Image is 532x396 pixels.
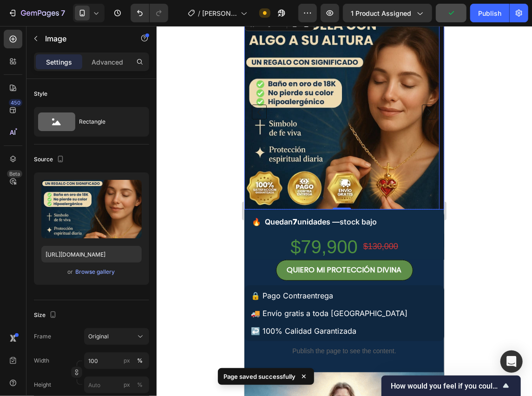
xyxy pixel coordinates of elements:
[68,266,73,277] span: or
[92,57,123,67] p: Advanced
[137,381,143,389] div: %
[121,355,132,366] button: %
[34,381,51,389] label: Height
[76,268,115,276] div: Browse gallery
[41,180,142,238] img: preview-image
[34,90,47,98] div: Style
[244,26,444,396] iframe: Design area
[41,246,142,263] input: https://example.com/image.jpg
[88,332,109,341] span: Original
[223,372,296,381] p: Page saved successfully
[134,355,145,366] button: px
[84,328,149,345] button: Original
[61,7,65,19] p: 7
[46,57,72,67] p: Settings
[7,170,22,178] div: Beta
[470,4,509,22] button: Publish
[9,99,22,106] div: 450
[79,111,136,132] div: Rectangle
[75,267,116,277] button: Browse gallery
[202,8,237,18] span: [PERSON_NAME]
[124,356,130,365] div: px
[391,382,500,390] span: How would you feel if you could no longer use GemPages?
[34,332,51,341] label: Frame
[84,376,149,393] input: px%
[343,4,432,22] button: 1 product assigned
[137,356,143,365] div: %
[4,4,69,22] button: 7
[121,379,132,390] button: %
[391,380,512,391] button: Show survey - How would you feel if you could no longer use GemPages?
[34,356,49,365] label: Width
[34,153,66,166] div: Source
[478,8,501,18] div: Publish
[45,33,124,44] p: Image
[34,309,59,322] div: Size
[500,350,523,373] div: Open Intercom Messenger
[351,8,411,18] span: 1 product assigned
[198,8,200,18] span: /
[84,352,149,369] input: px%
[131,4,168,22] div: Undo/Redo
[124,381,130,389] div: px
[134,379,145,390] button: px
